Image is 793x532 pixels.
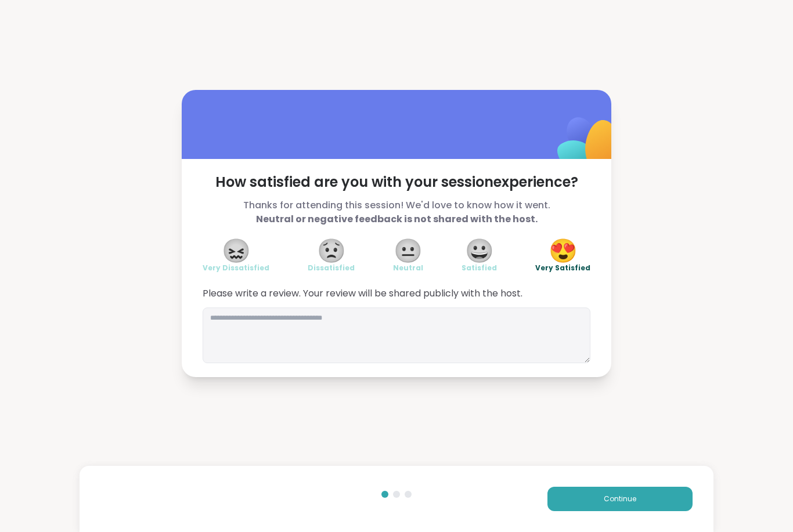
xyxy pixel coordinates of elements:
span: Very Dissatisfied [203,263,269,273]
span: Neutral [393,263,423,273]
img: ShareWell Logomark [530,87,646,202]
button: Continue [547,487,693,511]
span: How satisfied are you with your session experience? [203,173,590,191]
span: 😖 [222,240,251,261]
span: Dissatisfied [308,263,355,273]
span: Satisfied [462,263,497,273]
span: Thanks for attending this session! We'd love to know how it went. [203,198,590,226]
span: Please write a review. Your review will be shared publicly with the host. [203,287,590,301]
span: Continue [604,494,636,504]
span: Very Satisfied [535,263,590,273]
span: 😐 [394,240,423,261]
span: 😀 [465,240,494,261]
span: 😟 [317,240,346,261]
span: 😍 [549,240,578,261]
b: Neutral or negative feedback is not shared with the host. [256,212,538,226]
